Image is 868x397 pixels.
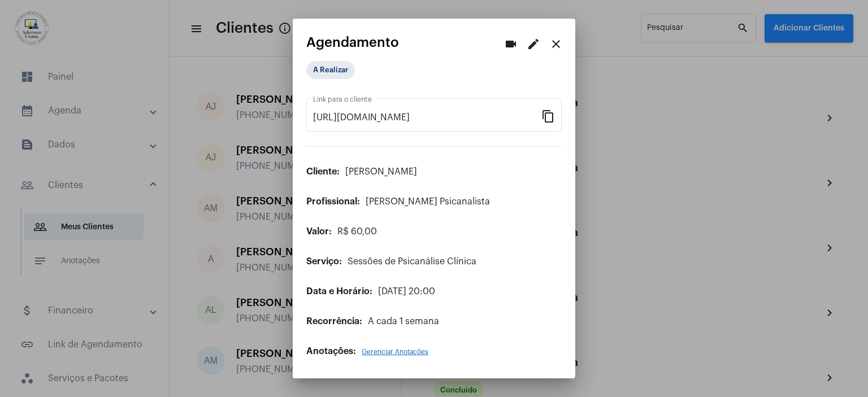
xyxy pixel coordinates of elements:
mat-icon: videocam [504,37,518,51]
span: [PERSON_NAME] Psicanalista [366,197,490,206]
input: Link [313,112,541,123]
span: Anotações: [306,347,356,356]
span: Profissional: [306,197,360,206]
mat-icon: content_copy [541,109,555,123]
span: Cliente: [306,167,340,176]
span: Data e Horário: [306,287,372,296]
span: Agendamento [306,35,399,50]
mat-chip: A Realizar [306,61,355,79]
span: [DATE] 20:00 [378,287,435,296]
span: Gerenciar Anotações [362,348,428,355]
span: Valor: [306,227,332,236]
span: A cada 1 semana [368,317,439,326]
span: Serviço: [306,257,342,266]
span: Sessões de Psicanálise Clínica [348,257,476,266]
span: Recorrência: [306,317,362,326]
span: R$ 60,00 [337,227,377,236]
span: [PERSON_NAME] [345,167,417,176]
mat-icon: edit [527,37,540,51]
mat-icon: close [549,37,563,51]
